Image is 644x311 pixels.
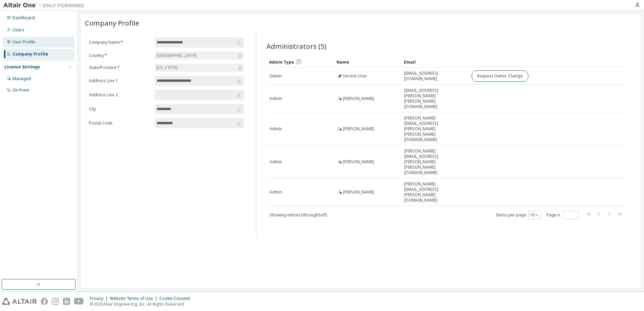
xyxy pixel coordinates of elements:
span: Owner [269,73,282,79]
img: instagram.svg [52,298,59,305]
span: Items per page [496,211,541,219]
span: [PERSON_NAME][EMAIL_ADDRESS][PERSON_NAME][DOMAIN_NAME] [404,181,465,203]
span: Administrators (5) [266,41,326,51]
span: [EMAIL_ADDRESS][DOMAIN_NAME] [404,71,465,81]
span: [PERSON_NAME] [343,159,374,165]
div: Users [12,27,24,33]
span: [PERSON_NAME][EMAIL_ADDRESS][PERSON_NAME][PERSON_NAME][DOMAIN_NAME] [404,148,465,175]
span: Service User [343,73,367,79]
div: [GEOGRAPHIC_DATA] [155,52,198,59]
p: © 2025 Altair Engineering, Inc. All Rights Reserved. [90,301,194,307]
div: [US_STATE] [155,64,179,71]
img: Altair One [3,2,88,9]
img: facebook.svg [41,298,48,305]
button: 10 [530,212,539,218]
div: Website Terms of Use [110,296,159,301]
button: Request Owner Change [472,70,528,82]
label: City [89,106,151,112]
div: [GEOGRAPHIC_DATA] [155,51,244,60]
span: Page n. [547,211,579,219]
div: Dashboard [12,15,35,21]
span: Company Profile [85,18,139,28]
label: Address Line 1 [89,78,151,83]
span: [EMAIL_ADDRESS][PERSON_NAME][PERSON_NAME][DOMAIN_NAME] [404,88,465,109]
img: altair_logo.svg [2,298,37,305]
div: Privacy [90,296,110,301]
div: [US_STATE] [155,64,244,72]
span: Admin [269,126,282,132]
div: Email [404,57,466,67]
span: Admin [269,189,282,195]
label: Postal Code [89,120,151,126]
div: Managed [12,76,31,81]
img: youtube.svg [74,298,84,305]
label: Company Name [89,40,151,45]
span: Admin [269,159,282,165]
label: State/Province [89,65,151,70]
div: User Profile [12,39,35,45]
div: Name [336,57,398,67]
img: linkedin.svg [63,298,70,305]
div: License Settings [4,64,40,70]
span: [PERSON_NAME] [343,96,374,101]
span: Admin Type [269,59,294,65]
label: Country [89,53,151,58]
div: Cookie Consent [159,296,194,301]
div: On Prem [12,88,29,93]
span: Showing entries 1 through 5 of 5 [269,212,327,218]
label: Address Line 2 [89,92,151,98]
span: [PERSON_NAME][EMAIL_ADDRESS][PERSON_NAME][PERSON_NAME][DOMAIN_NAME] [404,115,465,142]
div: Company Profile [12,51,48,57]
span: Admin [269,96,282,101]
span: [PERSON_NAME] [343,189,374,195]
span: [PERSON_NAME] [343,126,374,132]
